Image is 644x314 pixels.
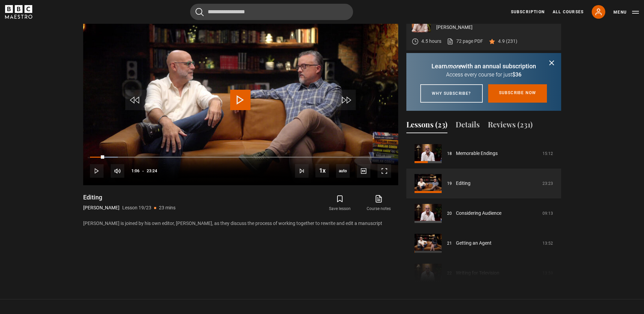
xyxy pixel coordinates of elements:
[456,150,498,157] a: Memorable Endings
[111,164,124,178] button: Mute
[320,193,359,213] button: Save lesson
[190,4,353,20] input: Search
[613,9,639,16] button: Toggle navigation
[315,164,329,177] button: Playback Rate
[553,9,584,15] a: All Courses
[359,193,398,213] a: Course notes
[83,220,398,227] p: [PERSON_NAME] is joined by his own editor, [PERSON_NAME], as they discuss the process of working ...
[5,5,32,19] svg: BBC Maestro
[196,8,204,16] button: Submit the search query
[295,164,309,178] button: Next Lesson
[83,193,176,202] h1: Editing
[90,164,104,178] button: Play
[498,38,517,45] p: 4.9 (231)
[420,84,483,103] a: Why subscribe?
[456,119,480,133] button: Details
[415,62,553,71] p: Learn with an annual subscription
[421,38,441,45] p: 4.5 hours
[336,164,350,178] div: Current quality: 360p
[122,204,151,211] p: Lesson 19/23
[90,157,391,158] div: Progress Bar
[415,71,553,79] p: Access every course for just
[447,63,461,70] i: more
[147,165,157,177] span: 23:24
[511,9,545,15] a: Subscription
[488,84,547,103] a: Subscribe now
[456,240,492,247] a: Getting an Agent
[336,164,350,178] span: auto
[378,164,391,178] button: Fullscreen
[357,164,370,178] button: Captions
[436,24,556,31] p: [PERSON_NAME]
[142,169,144,173] span: -
[488,119,533,133] button: Reviews (231)
[159,204,176,211] p: 23 mins
[447,38,483,45] a: 72 page PDF
[83,204,119,211] p: [PERSON_NAME]
[456,210,501,217] a: Considering Audience
[131,165,140,177] span: 1:06
[83,8,398,185] video-js: Video Player
[456,180,471,187] a: Editing
[406,119,447,133] button: Lessons (23)
[512,71,521,78] span: $36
